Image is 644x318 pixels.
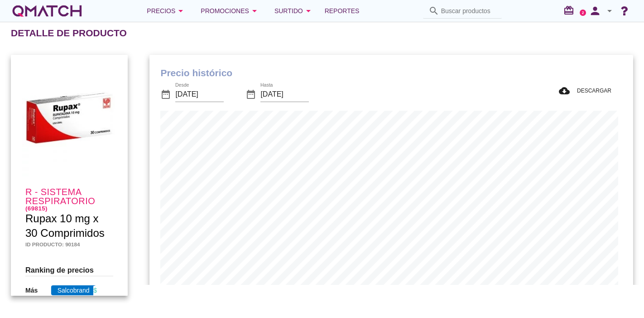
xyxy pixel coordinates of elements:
[51,285,96,295] span: Salcobrand
[160,66,622,80] h1: Precio histórico
[582,10,584,15] text: 2
[11,26,127,40] h2: Detalle de producto
[428,5,439,16] i: search
[249,5,260,16] i: arrow_drop_down
[193,2,267,20] button: Promociones
[160,89,171,100] i: date_range
[25,286,51,305] p: Más bajo
[580,10,586,16] a: 2
[559,85,573,96] i: cloud_download
[25,264,113,276] h3: Ranking de precios
[25,240,113,248] h5: Id producto: 90184
[139,2,193,20] button: Precios
[441,4,496,18] input: Buscar productos
[93,286,113,305] div: $ 7,065
[260,87,309,102] input: Hasta
[25,212,105,239] span: Rupax 10 mg x 30 Comprimidos
[274,5,314,16] div: Surtido
[604,5,615,16] i: arrow_drop_down
[147,5,186,16] div: Precios
[325,5,360,16] span: Reportes
[563,5,578,16] i: redeem
[25,187,113,211] h4: R - Sistema respiratorio
[11,2,83,20] a: white-qmatch-logo
[552,83,619,99] button: DESCARGAR
[175,87,224,102] input: Desde
[573,87,611,95] span: DESCARGAR
[25,205,113,211] h6: (69815)
[245,89,256,100] i: date_range
[586,5,604,17] i: person
[267,2,321,20] button: Surtido
[175,5,186,16] i: arrow_drop_down
[201,5,260,16] div: Promociones
[321,2,363,20] a: Reportes
[303,5,314,16] i: arrow_drop_down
